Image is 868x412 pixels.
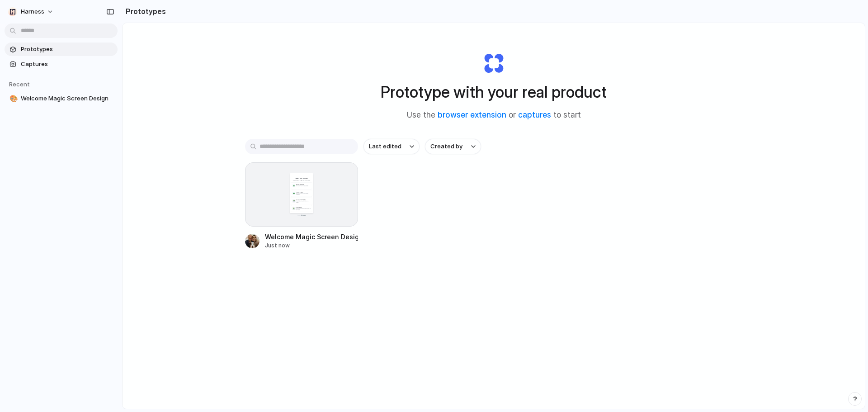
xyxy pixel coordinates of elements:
span: Prototypes [21,45,114,54]
span: Use the or to start [407,109,581,121]
a: Welcome Magic Screen DesignWelcome Magic Screen DesignJust now [245,162,358,250]
span: Created by [430,142,462,151]
div: Just now [265,242,358,250]
span: Recent [9,81,30,88]
div: Welcome Magic Screen Design [265,232,358,242]
button: Created by [425,139,481,154]
a: browser extension [438,110,506,119]
a: Captures [5,57,118,71]
h1: Prototype with your real product [381,80,607,104]
button: Last edited [363,139,420,154]
button: Harness [5,5,58,19]
span: Last edited [369,142,401,151]
a: captures [518,110,551,119]
span: Captures [21,60,114,69]
h2: Prototypes [122,6,166,17]
span: Harness [21,7,44,16]
span: Welcome Magic Screen Design [21,94,114,103]
div: 🎨 [9,94,16,104]
button: 🎨 [8,94,17,103]
a: 🎨Welcome Magic Screen Design [5,92,118,105]
a: Prototypes [5,43,118,56]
